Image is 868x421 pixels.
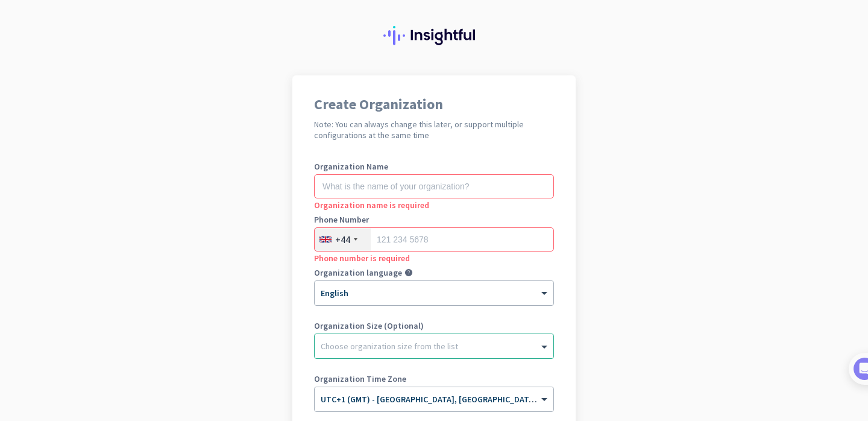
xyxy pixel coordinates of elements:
[314,162,554,171] label: Organization Name
[404,268,413,277] i: help
[335,233,350,245] div: +44
[314,375,554,383] label: Organization Time Zone
[314,215,554,224] label: Phone Number
[314,119,554,141] h2: Note: You can always change this later, or support multiple configurations at the same time
[314,97,554,112] h1: Create Organization
[314,268,402,277] label: Organization language
[314,253,410,264] span: Phone number is required
[314,321,554,330] label: Organization Size (Optional)
[383,26,485,45] img: Insightful
[314,227,554,252] input: 121 234 5678
[314,200,429,210] span: Organization name is required
[314,174,554,198] input: What is the name of your organization?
